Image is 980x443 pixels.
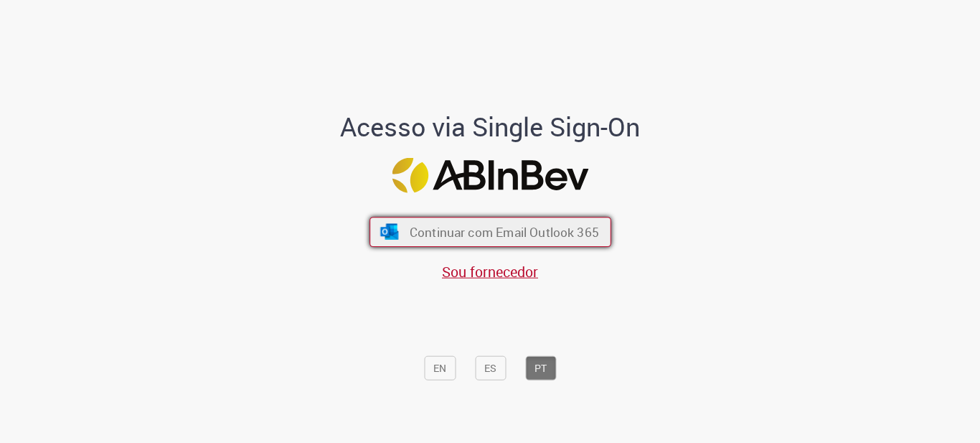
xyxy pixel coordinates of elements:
a: Sou fornecedor [442,261,538,281]
button: PT [525,356,556,381]
img: Logo ABInBev [392,158,588,193]
button: EN [424,356,456,381]
button: ícone Azure/Microsoft 360 Continuar com Email Outlook 365 [369,217,611,247]
span: Continuar com Email Outlook 365 [409,223,598,240]
img: ícone Azure/Microsoft 360 [379,223,400,239]
button: ES [475,356,506,381]
h1: Acesso via Single Sign-On [291,112,689,141]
